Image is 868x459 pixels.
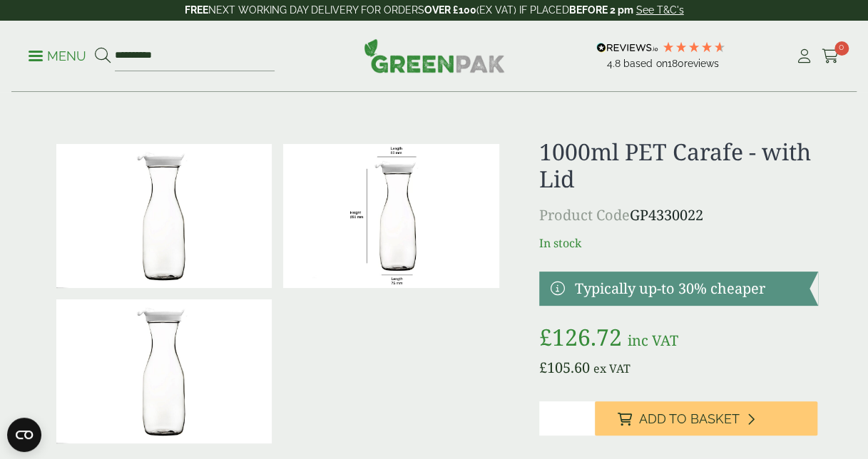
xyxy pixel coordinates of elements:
[623,58,667,69] span: Based on
[834,41,849,56] span: 0
[56,299,272,443] img: 1000ml PET Carafe With PET Full Case Of 0
[595,401,818,435] button: Add to Basket
[283,144,499,288] img: Carafe_1000
[822,46,839,67] a: 0
[539,321,622,352] bdi: 126.72
[539,205,630,225] span: Product Code
[628,331,678,350] span: inc VAT
[636,4,684,16] a: See T&C's
[56,144,272,288] img: 1000ml PET Carafe With PET 0
[539,205,818,226] p: GP4330022
[683,58,718,69] span: reviews
[29,48,86,65] p: Menu
[539,234,818,252] p: In stock
[364,38,505,73] img: GreenPak Supplies
[639,411,740,427] span: Add to Basket
[539,321,552,352] span: £
[667,58,683,69] span: 180
[795,49,813,63] i: My Account
[29,48,86,62] a: Menu
[539,138,818,193] h1: 1000ml PET Carafe - with Lid
[7,418,41,452] button: Open CMP widget
[822,49,839,63] i: Cart
[569,4,633,16] strong: BEFORE 2 pm
[662,41,726,53] div: 4.78 Stars
[539,358,547,377] span: £
[539,358,590,377] bdi: 105.60
[607,58,623,69] span: 4.8
[596,43,658,53] img: REVIEWS.io
[593,361,630,376] span: ex VAT
[185,4,208,16] strong: FREE
[424,4,476,16] strong: OVER £100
